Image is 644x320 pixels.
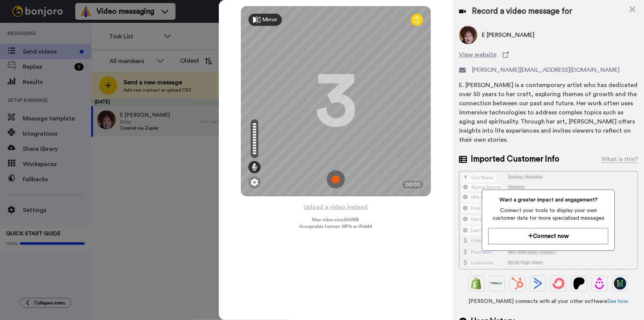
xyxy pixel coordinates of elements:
button: Connect now [488,228,608,244]
a: See how [607,299,628,304]
div: 3 [315,73,357,130]
img: Shopify [470,277,483,290]
span: Max video size: 500 MB [312,217,359,223]
span: Acceptable format: MP4 or WebM [299,223,372,230]
span: Imported Customer Info [471,154,560,165]
button: Upload a video instead [301,202,370,212]
span: View website [459,50,497,59]
img: Patreon [573,277,585,290]
img: ConvertKit [552,277,565,290]
span: Want a greater impact and engagement? [488,196,608,204]
img: Hubspot [511,277,524,290]
span: [PERSON_NAME][EMAIL_ADDRESS][DOMAIN_NAME] [472,65,620,74]
span: Connect your tools to display your own customer data for more specialized messages [488,207,608,222]
img: GoHighLevel [614,277,626,290]
img: ic_record_start.svg [327,170,345,189]
a: View website [459,50,638,59]
img: Ontraport [491,277,503,290]
div: E. [PERSON_NAME] is a contemporary artist who has dedicated over 50 years to her craft, exploring... [459,81,638,144]
div: 00:00 [402,181,423,189]
img: ActiveCampaign [532,277,544,290]
img: ic_gear.svg [251,179,258,186]
img: Drip [593,277,606,290]
div: What is this? [601,155,638,164]
span: [PERSON_NAME] connects with all your other software [459,298,638,305]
